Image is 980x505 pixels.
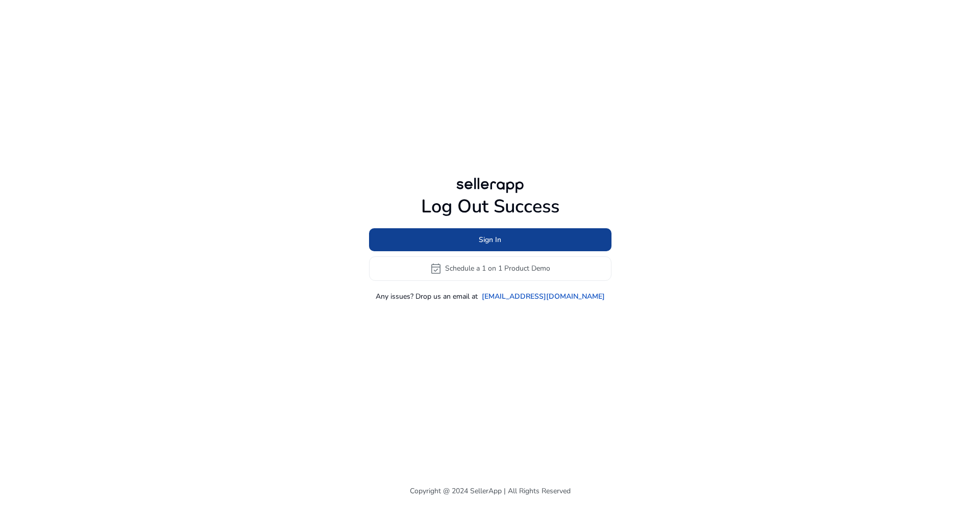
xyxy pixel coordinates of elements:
p: Any issues? Drop us an email at [376,291,478,302]
span: Sign In [479,234,501,245]
button: Sign In [369,228,611,251]
button: event_availableSchedule a 1 on 1 Product Demo [369,256,611,281]
span: event_available [430,262,442,275]
h1: Log Out Success [369,196,611,218]
a: [EMAIL_ADDRESS][DOMAIN_NAME] [482,291,605,302]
